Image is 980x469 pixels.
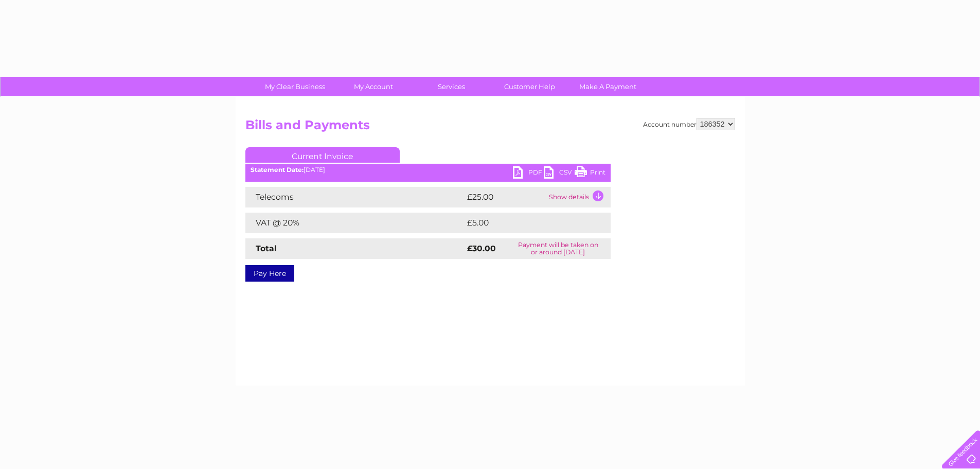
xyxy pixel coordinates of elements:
td: £5.00 [465,213,587,233]
a: Print [575,166,605,181]
td: Show details [546,187,611,207]
a: PDF [513,166,544,181]
a: My Account [331,77,416,96]
a: Services [409,77,494,96]
td: VAT @ 20% [245,213,465,233]
div: [DATE] [245,166,611,173]
a: CSV [544,166,575,181]
a: Current Invoice [245,147,400,163]
a: Pay Here [245,265,294,282]
td: Telecoms [245,187,465,207]
td: £25.00 [465,187,546,207]
a: Make A Payment [565,77,650,96]
b: Statement Date: [251,166,304,173]
td: Payment will be taken on or around [DATE] [506,238,610,259]
div: Account number [643,118,735,130]
strong: £30.00 [467,244,496,253]
h2: Bills and Payments [245,118,735,137]
strong: Total [256,244,277,253]
a: Customer Help [487,77,572,96]
a: My Clear Business [253,77,337,96]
